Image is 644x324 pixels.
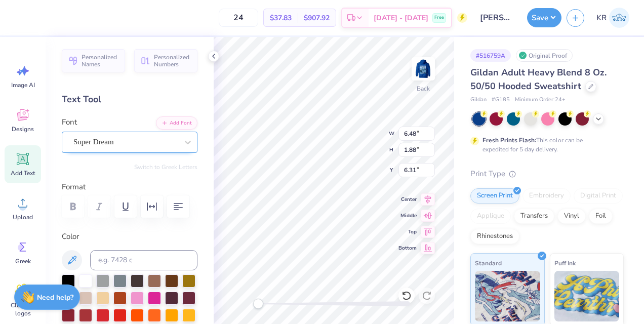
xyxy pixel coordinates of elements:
div: Print Type [470,168,624,180]
button: Personalized Numbers [134,49,197,72]
strong: Need help? [37,293,73,302]
div: Applique [470,209,511,224]
span: Personalized Names [82,54,119,68]
label: Color [62,231,197,242]
div: Rhinestones [470,229,519,244]
img: Kate Ruffin [609,8,629,28]
span: Clipart & logos [6,301,39,317]
span: [DATE] - [DATE] [374,13,428,23]
div: Text Tool [62,93,197,106]
div: Digital Print [574,188,623,204]
img: Back [413,59,433,79]
span: Standard [475,258,502,268]
span: Add Text [11,169,35,177]
span: Free [434,14,444,21]
div: This color can be expedited for 5 day delivery. [482,136,607,154]
img: Puff Ink [554,271,620,321]
span: Greek [15,257,31,265]
span: Bottom [398,244,417,252]
span: Minimum Order: 24 + [515,96,566,104]
input: – – [219,9,258,27]
button: Add Font [156,116,197,130]
span: Top [398,228,417,236]
div: Vinyl [557,209,586,224]
span: $907.92 [304,13,330,23]
span: Personalized Numbers [154,54,191,68]
input: e.g. 7428 c [90,250,197,270]
img: Standard [475,271,540,321]
span: # G185 [492,96,510,104]
div: Foil [589,209,613,224]
button: Switch to Greek Letters [134,163,197,171]
span: Gildan [470,96,487,104]
label: Format [62,181,197,193]
div: Screen Print [470,188,519,204]
span: Designs [12,125,34,133]
a: KR [592,8,634,28]
div: Accessibility label [253,299,263,309]
input: Untitled Design [472,8,522,28]
span: Image AI [11,81,35,89]
span: Middle [398,212,417,220]
button: Personalized Names [62,49,125,72]
span: Puff Ink [554,258,576,268]
div: Transfers [514,209,554,224]
span: $37.83 [270,13,292,23]
div: # 516759A [470,49,511,62]
div: Embroidery [522,188,571,204]
span: Gildan Adult Heavy Blend 8 Oz. 50/50 Hooded Sweatshirt [470,66,607,92]
strong: Fresh Prints Flash: [482,136,536,144]
button: Save [527,8,561,27]
span: KR [596,12,607,24]
label: Font [62,116,77,128]
div: Back [417,84,430,93]
span: Upload [13,213,33,221]
span: Center [398,195,417,204]
div: Original Proof [516,49,573,62]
